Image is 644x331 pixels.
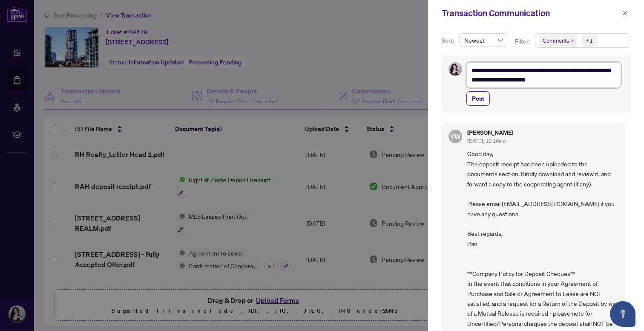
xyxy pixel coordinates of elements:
[450,131,461,142] span: YW
[571,38,575,43] span: close
[539,35,577,46] span: Comments
[515,37,531,46] p: Filter:
[449,63,462,75] img: Profile Icon
[586,36,593,45] div: +1
[622,10,628,16] span: close
[442,7,619,20] div: Transaction Communication
[543,36,569,45] span: Comments
[467,138,506,144] span: [DATE], 10:16am
[442,36,456,45] p: Sort:
[464,34,503,46] span: Newest
[472,92,484,105] span: Post
[610,301,635,327] button: Open asap
[467,130,513,136] h5: [PERSON_NAME]
[466,91,490,106] button: Post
